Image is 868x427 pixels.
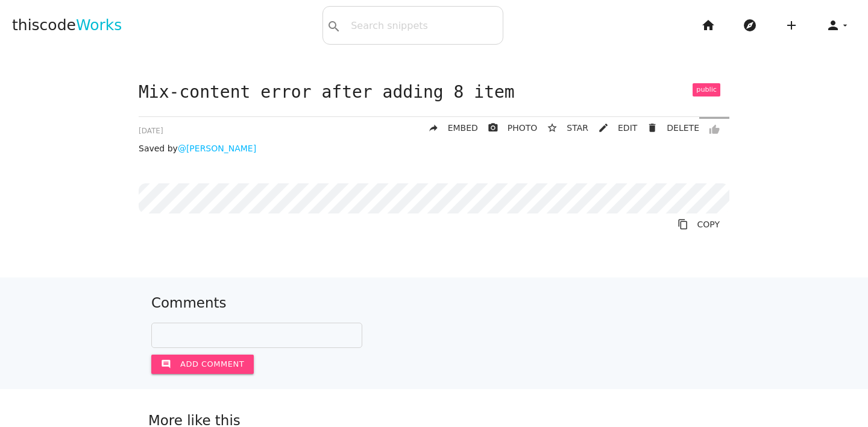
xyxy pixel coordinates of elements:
i: person [826,6,840,45]
i: search [327,7,341,46]
h5: Comments [151,296,717,311]
span: DELETE [667,123,699,133]
i: arrow_drop_down [840,6,850,45]
a: @[PERSON_NAME] [178,144,256,153]
a: replyEMBED [418,117,478,139]
i: photo_camera [488,117,498,139]
button: commentAdd comment [151,355,254,374]
a: mode_editEDIT [588,117,637,139]
i: add [784,6,799,45]
i: explore [743,6,757,45]
span: EDIT [618,123,637,133]
span: [DATE] [139,127,163,135]
a: Copy to Clipboard [668,213,729,235]
a: photo_cameraPHOTO [478,117,538,139]
span: EMBED [448,123,478,133]
h1: Mix-content error after adding 8 item [139,83,729,102]
span: PHOTO [508,123,538,133]
p: Saved by [139,144,729,153]
i: home [701,6,715,45]
i: delete [647,117,658,139]
i: mode_edit [598,117,609,139]
a: thiscodeWorks [12,6,122,45]
i: content_copy [678,213,688,235]
span: Works [76,16,122,34]
button: star_borderSTAR [537,117,588,139]
span: STAR [567,123,588,133]
input: Search snippets [345,13,503,38]
a: Delete Post [637,117,699,139]
button: search [323,7,345,44]
i: comment [161,355,171,374]
i: star_border [547,117,558,139]
i: reply [428,117,439,139]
